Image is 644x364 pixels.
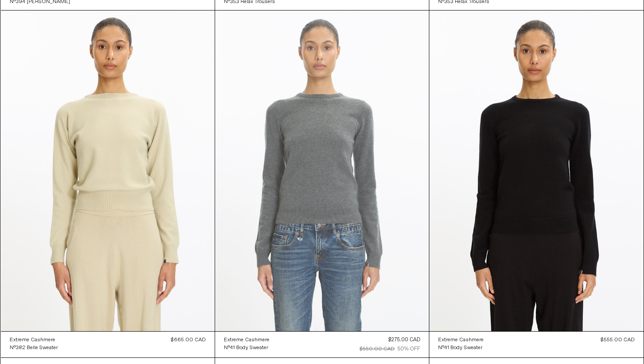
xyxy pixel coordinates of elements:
img: Extreme Cashmere N°41 Body Sweater [429,10,643,331]
div: Extreme Cashmere [10,336,55,344]
div: N°382 Belle Sweater [10,344,58,352]
div: Extreme Cashmere [438,336,484,344]
a: N°41 Body Sweater [224,344,269,352]
a: Extreme Cashmere [224,336,269,344]
div: $550.00 CAD [360,345,395,353]
div: 50% OFF [397,345,420,353]
img: Extreme Cashmere N°41 Body Sweater [215,10,429,331]
a: Extreme Cashmere [10,336,58,344]
div: $275.00 CAD [388,336,420,344]
a: N°382 Belle Sweater [10,344,58,352]
div: Extreme Cashmere [224,336,269,344]
img: Extreme Cashmere N°382 Belle Sweater [1,10,215,331]
a: N°41 Body Sweater [438,344,484,352]
div: $555.00 CAD [601,336,635,344]
div: N°41 Body Sweater [224,344,268,352]
div: $665.00 CAD [171,336,206,344]
a: Extreme Cashmere [438,336,484,344]
div: N°41 Body Sweater [438,344,482,352]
